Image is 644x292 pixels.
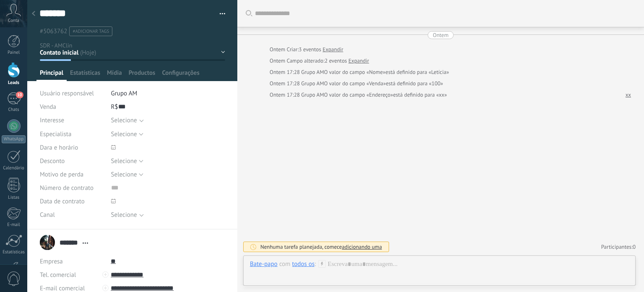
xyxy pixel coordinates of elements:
span: : [314,260,316,268]
span: Número de contrato [40,185,93,191]
span: Grupo AM [301,80,324,87]
span: #adicionar tags [73,29,109,34]
div: Ontem 17:28 [270,91,301,99]
div: Selecione [111,117,137,124]
span: Mídia [107,69,122,81]
span: Motivo de perda [40,171,83,178]
span: adicionando uma [342,243,382,250]
span: Selecione [111,157,137,165]
div: Criar: [270,45,343,54]
span: Interesse [40,117,64,124]
span: Estatísticas [70,69,100,81]
div: Venda [40,100,105,113]
a: xx [626,91,631,99]
div: todos os [292,260,315,268]
button: Selecione [111,127,143,141]
div: Desconto [40,154,105,168]
div: Interesse [40,113,105,127]
div: Ontem [270,57,287,65]
div: Painel [2,50,26,55]
span: 2 eventos [325,57,347,65]
div: Calendário [2,166,26,171]
div: Nenhuma tarefa planejada, comece [260,243,382,250]
div: Ontem 17:28 [270,68,301,76]
span: #5063762 [40,27,67,35]
span: Grupo AM [111,89,138,97]
div: Especialista [40,127,105,141]
div: Campo alterado: [270,57,369,65]
div: Canal [40,208,105,221]
div: WhatsApp [2,135,26,143]
div: Número de contrato [40,181,105,195]
span: O valor do campo «Nome» [324,68,386,76]
span: Grupo AM [301,91,324,98]
span: Usuário responsável [40,89,94,97]
span: Data de contrato [40,198,85,205]
span: Dara e horário [40,145,78,151]
span: Venda [40,103,56,111]
span: O valor do campo «Endereço» [324,91,393,99]
div: Ontem 17:28 [270,79,301,88]
div: Chats [2,107,26,113]
span: está definido para «Letícia» [385,68,449,76]
div: R$ [111,100,225,113]
button: Selecione [111,168,143,181]
span: com [279,260,291,268]
div: Motivo de perda [40,168,105,181]
span: Canal [40,212,55,218]
span: Principal [40,69,63,81]
a: Expandir [348,57,369,65]
div: Selecione [111,212,137,218]
div: Ontem [270,45,287,54]
span: Productos [129,69,156,81]
button: Selecione [111,154,143,168]
div: Usuário responsável [40,87,105,100]
div: Listas [2,195,26,200]
span: Selecione [111,130,137,138]
span: está definido para «xx» [393,91,447,99]
span: 10 [16,92,23,98]
span: Selecione [111,171,137,179]
span: 3 eventos [299,45,321,54]
span: Desconto [40,158,65,164]
div: Empresa [40,255,104,268]
span: Grupo AM [301,68,324,76]
div: Dara e horário [40,141,105,154]
div: Leads [2,80,26,86]
a: Expandir [322,45,343,54]
span: 0 [633,243,636,250]
span: O valor do campo «Venda» [324,79,386,88]
span: Especialista [40,131,71,137]
span: Tel. comercial [40,271,76,279]
span: Conta [8,18,19,24]
a: Participantes:0 [601,243,636,250]
div: E-mail [2,222,26,228]
span: está definido para «100» [386,79,443,88]
div: Data de contrato [40,195,105,208]
span: Configurações [162,69,199,81]
div: Estatísticas [2,250,26,255]
div: Ontem [433,31,448,39]
button: Tel. comercial [40,268,76,281]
